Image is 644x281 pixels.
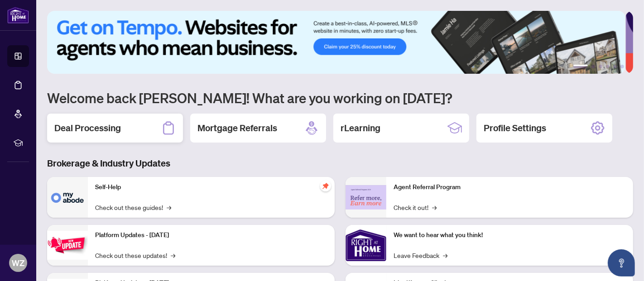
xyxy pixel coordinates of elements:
[47,89,633,106] h1: Welcome back [PERSON_NAME]! What are you working on [DATE]?
[591,65,595,68] button: 2
[484,122,546,134] h2: Profile Settings
[346,225,386,266] img: We want to hear what you think!
[432,202,437,212] span: →
[197,122,277,134] h2: Mortgage Referrals
[12,257,24,269] span: WZ
[599,65,602,68] button: 3
[95,182,327,192] p: Self-Help
[171,250,175,260] span: →
[95,202,171,212] a: Check out these guides!→
[341,122,380,134] h2: rLearning
[608,249,635,276] button: Open asap
[443,250,447,260] span: →
[54,122,121,134] h2: Deal Processing
[394,202,437,212] a: Check it out!→
[394,182,626,192] p: Agent Referral Program
[346,185,386,210] img: Agent Referral Program
[394,230,626,240] p: We want to hear what you think!
[47,177,88,218] img: Self-Help
[7,7,29,24] img: logo
[394,250,447,260] a: Leave Feedback→
[573,65,588,68] button: 1
[47,231,88,259] img: Platform Updates - July 21, 2025
[613,65,617,68] button: 5
[47,157,633,170] h3: Brokerage & Industry Updates
[95,230,327,240] p: Platform Updates - [DATE]
[47,11,625,74] img: Slide 0
[95,250,175,260] a: Check out these updates!→
[320,181,331,191] span: pushpin
[606,65,610,68] button: 4
[167,202,171,212] span: →
[620,65,624,68] button: 6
